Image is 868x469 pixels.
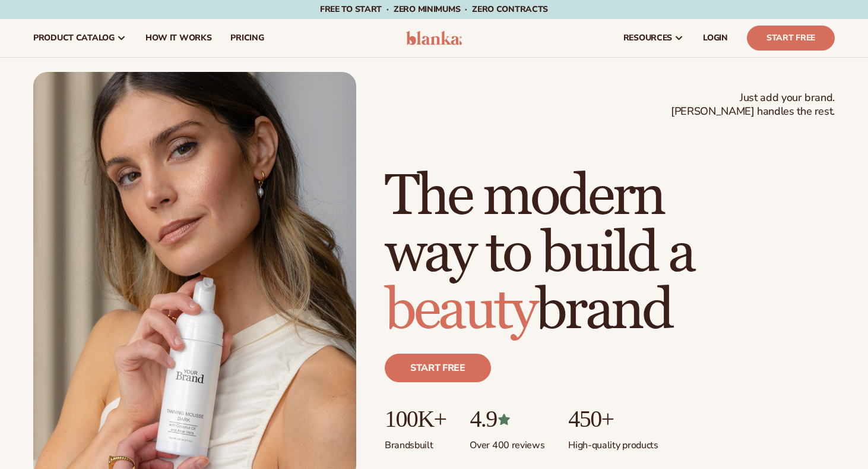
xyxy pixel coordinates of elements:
[33,33,115,43] span: product catalog
[568,432,658,452] p: High-quality products
[703,33,728,43] span: LOGIN
[406,31,462,45] img: logo
[385,432,446,452] p: Brands built
[230,33,264,43] span: pricing
[671,91,835,119] span: Just add your brand. [PERSON_NAME] handles the rest.
[385,276,536,345] span: beauty
[385,354,491,382] a: Start free
[385,406,446,432] p: 100K+
[693,19,737,57] a: LOGIN
[145,33,212,43] span: How It Works
[470,406,544,432] p: 4.9
[747,26,835,51] a: Start Free
[614,19,693,57] a: resources
[568,406,658,432] p: 450+
[470,432,544,452] p: Over 400 reviews
[221,19,273,57] a: pricing
[385,168,835,339] h1: The modern way to build a brand
[320,4,548,15] span: Free to start · ZERO minimums · ZERO contracts
[623,33,672,43] span: resources
[136,19,221,57] a: How It Works
[24,19,136,57] a: product catalog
